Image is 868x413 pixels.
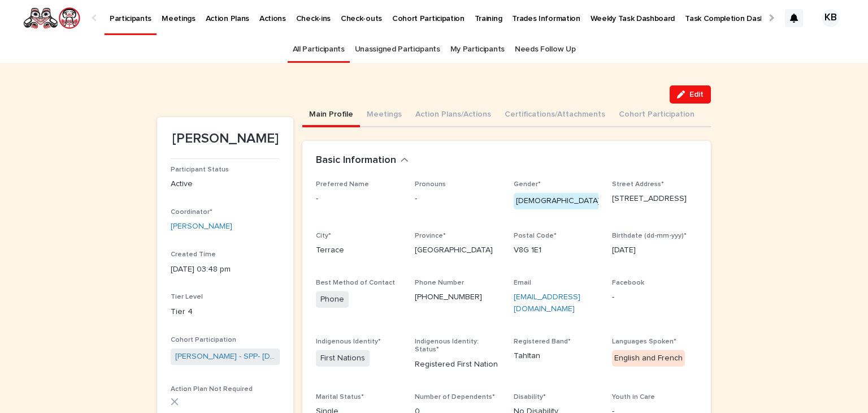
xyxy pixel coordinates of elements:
div: KB [822,9,840,27]
div: English and French [612,350,685,367]
a: [PERSON_NAME] - SPP- [DATE] [175,351,275,363]
p: [GEOGRAPHIC_DATA] [415,244,500,256]
span: Indigenous Identity: Status* [415,338,479,353]
span: Preferred Name [316,181,369,188]
span: Facebook [612,279,644,286]
span: Registered Band* [514,338,571,345]
span: Marital Status* [316,394,364,401]
span: Best Method of Contact [316,279,395,286]
span: Number of Dependents* [415,394,495,401]
p: Terrace [316,244,401,256]
img: rNyI97lYS1uoOg9yXW8k [23,7,81,29]
span: First Nations [316,350,370,367]
span: Tier Level [171,294,203,300]
span: Email [514,279,531,286]
a: [EMAIL_ADDRESS][DOMAIN_NAME] [514,293,580,313]
a: My Participants [450,36,505,63]
p: [STREET_ADDRESS] [612,193,697,205]
button: Basic Information [316,154,409,167]
button: Meetings [360,104,409,127]
a: All Participants [293,36,345,63]
p: Registered First Nation [415,359,500,371]
p: [DATE] 03:48 pm [171,264,280,276]
p: [PERSON_NAME] [171,131,280,147]
p: Tier 4 [171,306,280,318]
span: Cohort Participation [171,337,236,343]
a: [PERSON_NAME] [171,221,232,233]
span: Street Address* [612,181,664,188]
span: Phone Number [415,279,464,286]
span: Disability* [514,394,546,401]
p: - [316,193,401,205]
span: Province* [415,233,446,239]
span: City* [316,233,331,239]
span: Coordinator* [171,209,212,216]
span: Youth in Care [612,394,655,401]
button: Action Plans/Actions [409,104,498,127]
span: Edit [689,91,704,98]
a: [PHONE_NUMBER] [415,293,482,301]
p: Tahltan [514,350,599,362]
h2: Basic Information [316,154,396,167]
span: Postal Code* [514,233,557,239]
p: - [415,193,500,205]
button: Certifications/Attachments [498,104,612,127]
span: Phone [316,291,349,308]
a: Needs Follow Up [515,36,575,63]
div: [DEMOGRAPHIC_DATA] [514,193,602,209]
span: Birthdate (dd-mm-yyy)* [612,233,687,239]
button: Main Profile [302,104,360,127]
p: [DATE] [612,244,697,256]
span: Pronouns [415,181,446,188]
span: Created Time [171,251,216,258]
span: Participant Status [171,166,229,173]
button: Edit [670,85,711,104]
span: Indigenous Identity* [316,338,381,345]
span: Gender* [514,181,541,188]
button: Cohort Participation [612,104,701,127]
span: Action Plan Not Required [171,386,253,393]
p: V8G 1E1 [514,244,599,256]
span: Languages Spoken* [612,338,676,345]
p: Active [171,178,280,190]
p: - [612,291,697,303]
a: Unassigned Participants [355,36,440,63]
